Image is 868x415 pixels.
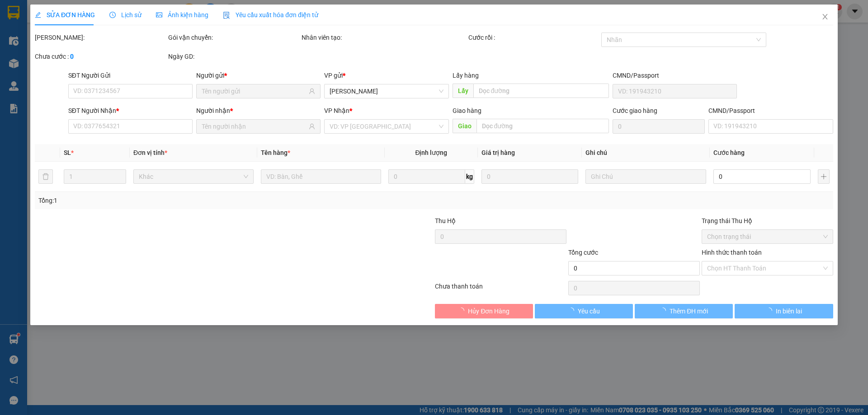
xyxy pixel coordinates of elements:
div: Nhân viên tạo: [302,33,467,42]
span: Tổng cước [568,249,598,256]
span: clock-circle [109,12,116,18]
span: Đơn vị tính [133,149,167,156]
div: SĐT Người Nhận [68,106,193,116]
span: edit [35,12,41,18]
span: Thêm ĐH mới [670,306,708,316]
input: VD: 191943210 [613,84,737,98]
span: user [309,123,316,130]
div: Người nhận [196,106,321,116]
span: Ảnh kiện hàng [156,11,208,19]
span: In biên lai [776,306,802,316]
input: Dọc đường [473,84,609,98]
div: Gói vận chuyển: [168,33,300,42]
span: Tân Châu [330,84,443,98]
span: VP Nhận [325,107,350,114]
span: Giao hàng [453,107,481,114]
span: Hủy Đơn Hàng [468,306,510,316]
span: Tên hàng [261,149,290,156]
div: Ngày GD: [168,51,300,61]
div: Chưa thanh toán [434,281,567,297]
input: Dọc đường [476,119,609,133]
div: Chưa cước : [35,51,166,61]
span: Lấy hàng [453,72,479,79]
span: Khác [139,170,248,183]
button: Thêm ĐH mới [635,304,733,318]
span: loading [458,308,468,314]
input: Tên người nhận [202,121,307,131]
span: Định lượng [415,149,448,156]
div: Cước rồi : [468,33,600,42]
span: loading [660,308,670,314]
span: Giao [453,119,476,133]
div: VP gửi [325,70,449,80]
div: Trạng thái Thu Hộ [702,216,833,226]
label: Hình thức thanh toán [702,249,762,256]
span: loading [766,308,776,314]
button: Hủy Đơn Hàng [435,304,533,318]
div: SĐT Người Gửi [68,70,193,80]
div: Người gửi [196,70,321,80]
span: loading [568,308,578,314]
input: VD: Bàn, Ghế [261,169,381,184]
button: Yêu cầu [535,304,633,318]
span: Cước hàng [713,149,745,156]
div: CMND/Passport [613,70,737,80]
span: kg [465,169,474,184]
span: Chọn trạng thái [707,230,828,243]
button: delete [38,169,53,184]
span: Thu Hộ [435,217,456,224]
span: picture [156,12,162,18]
span: Yêu cầu [578,306,600,316]
input: Ghi Chú [586,169,706,184]
span: SỬA ĐƠN HÀNG [35,11,95,19]
img: icon [223,12,230,19]
div: Tổng: 1 [38,196,335,205]
input: 0 [481,169,579,184]
th: Ghi chú [582,144,710,162]
div: CMND/Passport [708,106,833,116]
button: In biên lai [735,304,833,318]
span: Lấy [453,84,473,98]
span: close [821,13,829,20]
span: Lịch sử [109,11,142,19]
b: 0 [70,53,74,60]
span: Giá trị hàng [481,149,515,156]
input: Cước giao hàng [613,119,705,134]
span: user [309,88,316,94]
button: Close [812,5,838,30]
button: plus [818,169,830,184]
input: Tên người gửi [202,86,307,96]
label: Cước giao hàng [613,107,657,114]
span: SL [64,149,71,156]
span: Yêu cầu xuất hóa đơn điện tử [223,11,318,19]
div: [PERSON_NAME]: [35,33,166,42]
